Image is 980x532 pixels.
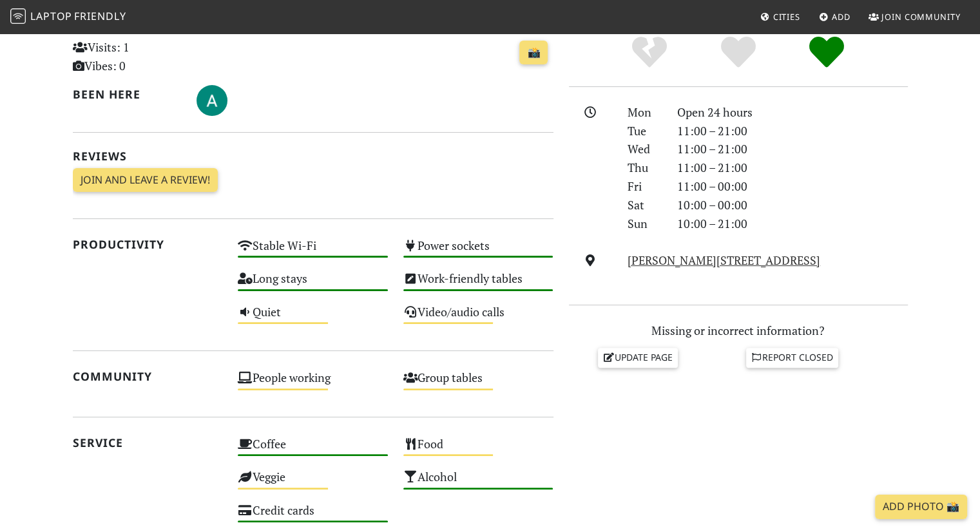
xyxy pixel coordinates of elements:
span: Friendly [74,9,126,23]
div: Work-friendly tables [396,268,561,301]
div: Veggie [230,466,396,499]
div: Group tables [396,367,561,400]
h2: Productivity [73,238,223,251]
a: Add [814,5,856,28]
div: Food [396,433,561,466]
div: 11:00 – 00:00 [669,177,916,196]
span: Laptop [30,9,72,23]
div: Tue [620,122,669,140]
span: Join Community [881,11,961,23]
div: Thu [620,158,669,177]
h2: Been here [73,88,182,101]
div: Definitely! [782,35,871,70]
a: LaptopFriendly LaptopFriendly [10,6,126,28]
p: Missing or incorrect information? [569,321,908,340]
h2: Service [73,436,223,450]
p: Visits: 1 Vibes: 0 [73,38,223,75]
div: 10:00 – 21:00 [669,214,916,233]
div: Wed [620,140,669,158]
a: Cities [755,5,805,28]
span: Cities [773,11,800,23]
a: Join Community [863,5,966,28]
img: LaptopFriendly [10,8,26,24]
div: Video/audio calls [396,301,561,334]
a: Join and leave a review! [73,168,218,193]
div: Long stays [230,268,396,301]
img: 6742-aleksandra.jpg [197,85,227,116]
div: Open 24 hours [669,103,916,122]
a: Report closed [746,348,839,367]
div: Fri [620,177,669,196]
div: Mon [620,103,669,122]
a: Add Photo 📸 [875,495,967,519]
div: Power sockets [396,235,561,268]
div: Sat [620,196,669,214]
div: 11:00 – 21:00 [669,140,916,158]
span: Aleksandra R. [197,91,227,107]
h2: Reviews [73,149,553,163]
div: People working [230,367,396,400]
div: 11:00 – 21:00 [669,122,916,140]
a: 📸 [519,41,548,65]
div: Quiet [230,301,396,334]
div: Alcohol [396,466,561,499]
a: Update page [598,348,678,367]
div: Stable Wi-Fi [230,235,396,268]
h2: Community [73,370,223,383]
div: Coffee [230,433,396,466]
span: Add [832,11,850,23]
a: [PERSON_NAME][STREET_ADDRESS] [628,252,820,268]
div: No [605,35,694,70]
div: Sun [620,214,669,233]
div: Yes [694,35,783,70]
div: 11:00 – 21:00 [669,158,916,177]
div: 10:00 – 00:00 [669,196,916,214]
